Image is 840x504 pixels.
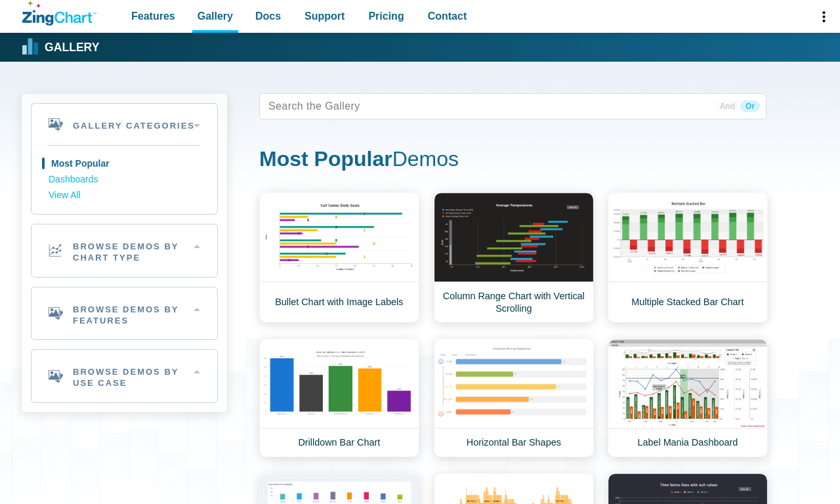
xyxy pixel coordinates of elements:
[428,7,467,25] span: Contact
[22,1,96,26] a: ZingChart Logo. Click to return to the homepage
[259,147,392,171] strong: Most Popular
[31,350,217,402] h2: Browse Demos By Use Case
[198,7,233,25] span: Gallery
[49,172,200,188] a: Dashboards
[608,192,768,323] a: Multiple Stacked Bar Chart
[49,156,200,172] a: Most Popular
[45,42,99,54] strong: Gallery
[715,100,740,112] span: And
[255,7,281,25] span: Docs
[131,7,175,25] span: Features
[740,100,760,112] span: Or
[304,7,345,25] span: Support
[49,188,200,203] a: View All
[368,7,404,25] span: Pricing
[259,339,419,457] a: Drilldown Bar Chart
[22,37,99,57] a: Gallery
[31,224,217,277] h2: Browse Demos By Chart Type
[608,339,768,457] a: Label Mania Dashboard
[434,339,594,457] a: Horizontal Bar Shapes
[259,192,419,323] a: Bullet Chart with Image Labels
[31,287,217,340] h2: Browse Demos By Features
[31,104,217,145] h2: Gallery Categories
[434,192,594,323] a: Column Range Chart with Vertical Scrolling
[259,146,766,175] h1: Demos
